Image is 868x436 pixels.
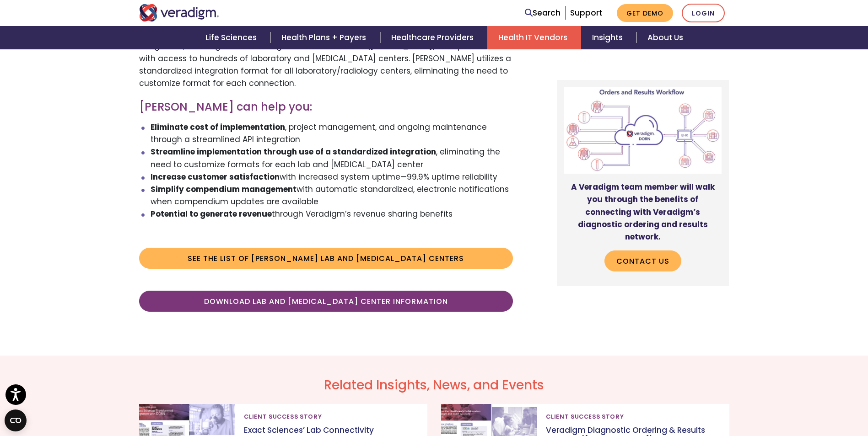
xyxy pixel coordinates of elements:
[636,26,694,49] a: About Us
[525,7,561,19] a: Search
[139,4,219,21] img: Veradigm logo
[151,208,272,219] strong: Potential to generate revenue
[5,409,27,431] button: Open CMP widget
[151,121,513,146] li: , project management, and ongoing maintenance through a streamlined API integration
[682,4,725,22] a: Login
[139,101,513,114] h3: [PERSON_NAME] can help you:
[692,370,857,425] iframe: Drift Chat Widget
[139,291,513,312] a: Download Lab and [MEDICAL_DATA] Center Information
[151,171,513,183] li: with increased system uptime—99.9% uptime reliability
[571,181,715,242] strong: A Veradigm team member will walk you through the benefits of connecting with Veradigm’s diagnosti...
[151,171,280,182] strong: Increase customer satisfaction
[139,378,729,393] h2: Related Insights, News, and Events
[564,87,722,174] img: Diagram of Veradigm DORN program
[151,146,436,157] strong: Streamline implementation through use of a standardized integration
[151,184,297,195] strong: Simplify compendium management
[570,7,602,18] a: Support
[194,26,270,49] a: Life Sciences
[139,248,513,269] a: See the list of [PERSON_NAME] Lab and [MEDICAL_DATA] Centers
[487,26,581,49] a: Health IT Vendors
[151,122,285,133] strong: Eliminate cost of implementation
[151,183,513,208] li: with automatic standardized, electronic notifications when compendium updates are available
[581,26,636,49] a: Insights
[604,250,681,271] a: Contact Us
[617,4,673,22] a: Get Demo
[380,26,487,49] a: Healthcare Providers
[244,409,322,424] span: Client Success Story
[139,27,513,90] p: Veradigm offers EHR vendors a streamlined integration into a cloud-based hub with one API integra...
[151,146,513,170] li: , eliminating the need to customize formats for each lab and [MEDICAL_DATA] center
[546,409,624,424] span: Client Success Story
[151,208,513,220] li: through Veradigm’s revenue sharing benefits
[270,26,380,49] a: Health Plans + Payers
